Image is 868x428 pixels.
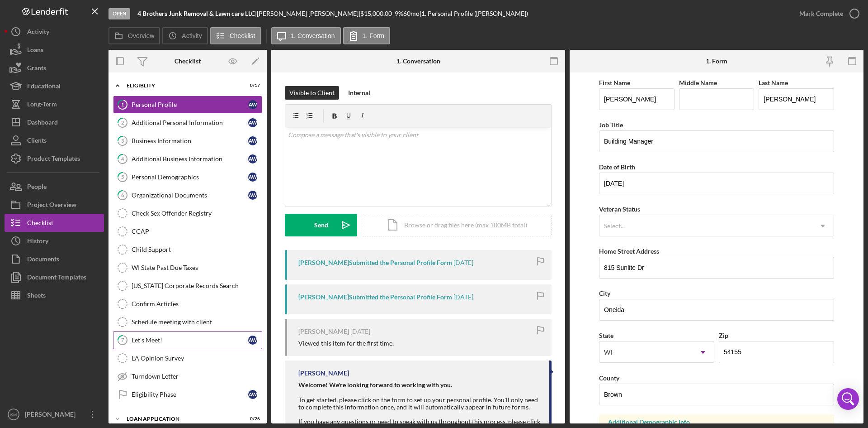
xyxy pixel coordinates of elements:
[132,119,248,126] div: Additional Personal Information
[799,5,843,23] div: Mark Complete
[348,86,370,100] div: Internal
[27,268,86,289] div: Document Templates
[108,8,130,19] div: Open
[162,27,208,44] button: Activity
[604,349,612,356] div: WI
[5,131,104,149] a: Clients
[132,101,248,108] div: Personal Profile
[127,83,237,88] div: Eligiblity
[5,113,104,131] button: Dashboard
[5,149,104,168] a: Product Templates
[5,178,104,196] a: People
[121,138,124,144] tspan: 3
[298,259,452,266] div: [PERSON_NAME] Submitted the Personal Profile Form
[343,27,390,44] button: 1. Form
[719,332,728,339] label: Zip
[248,100,257,109] div: A W
[230,32,255,39] label: Checklist
[23,405,81,426] div: [PERSON_NAME]
[271,27,341,44] button: 1. Conversation
[248,154,257,164] div: A W
[113,331,262,349] a: 7Let's Meet!AW
[132,391,248,398] div: Eligibility Phase
[248,390,257,399] div: A W
[396,58,440,65] div: 1. Conversation
[113,240,262,259] a: Child Support
[27,95,57,115] div: Long-Term
[121,101,124,107] tspan: 1
[121,174,124,180] tspan: 5
[210,27,261,44] button: Checklist
[113,168,262,186] a: 5Personal DemographicsAW
[599,163,635,171] label: Date of Birth
[395,10,403,17] div: 9 %
[128,32,154,39] label: Overview
[10,412,17,417] text: KM
[5,95,104,113] a: Long-Term
[137,10,257,17] div: |
[248,173,257,182] div: A W
[5,41,104,59] button: Loans
[27,286,46,307] div: Sheets
[298,293,452,301] div: [PERSON_NAME] Submitted the Personal Profile Form
[182,32,202,39] label: Activity
[5,268,104,286] a: Document Templates
[790,5,863,23] button: Mark Complete
[291,32,335,39] label: 1. Conversation
[599,289,610,297] label: City
[244,416,260,422] div: 0 / 26
[132,137,248,144] div: Business Information
[132,246,262,253] div: Child Support
[679,79,717,87] label: Middle Name
[298,370,349,377] div: [PERSON_NAME]
[248,336,257,345] div: A W
[5,250,104,268] button: Documents
[608,418,825,426] div: Additional Demographic Info
[5,77,104,95] button: Educational
[27,113,58,134] div: Dashboard
[360,10,395,17] div: $15,000.00
[363,32,384,39] label: 1. Form
[113,114,262,132] a: 2Additional Personal InformationAW
[27,214,53,234] div: Checklist
[132,155,248,163] div: Additional Business Information
[5,196,104,214] button: Project Overview
[289,86,335,100] div: Visible to Client
[27,196,76,216] div: Project Overview
[132,173,248,181] div: Personal Demographics
[350,328,370,335] time: 2025-08-21 16:33
[132,282,262,289] div: [US_STATE] Corporate Records Search
[132,300,262,308] div: Confirm Articles
[837,388,859,410] div: Open Intercom Messenger
[420,10,528,17] div: | 1. Personal Profile ([PERSON_NAME])
[132,210,262,217] div: Check Sex Offender Registry
[132,373,262,380] div: Turndown Letter
[285,86,339,100] button: Visible to Client
[121,337,124,343] tspan: 7
[248,191,257,200] div: A W
[121,120,124,125] tspan: 2
[113,367,262,385] a: Turndown Letter
[113,222,262,240] a: CCAP
[132,355,262,362] div: LA Opinion Survey
[27,250,59,270] div: Documents
[5,59,104,77] a: Grants
[298,328,349,335] div: [PERSON_NAME]
[113,385,262,404] a: Eligibility PhaseAW
[599,121,623,129] label: Job Title
[257,10,360,17] div: [PERSON_NAME] [PERSON_NAME] |
[175,58,201,65] div: Checklist
[113,277,262,295] a: [US_STATE] Corporate Records Search
[298,340,394,347] div: Viewed this item for the first time.
[132,318,262,326] div: Schedule meeting with client
[27,41,43,61] div: Loans
[706,58,727,65] div: 1. Form
[113,150,262,168] a: 4Additional Business InformationAW
[5,214,104,232] button: Checklist
[132,264,262,271] div: WI State Past Due Taxes
[108,27,160,44] button: Overview
[113,295,262,313] a: Confirm Articles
